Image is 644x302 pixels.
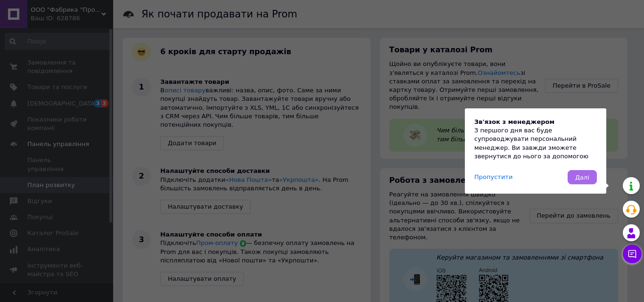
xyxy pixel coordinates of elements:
[474,126,597,161] div: З першого дня вас буде супроводжувати персональний менеджер. Ви завжди зможете звернутися до ньог...
[623,245,642,263] button: Чат з покупцем
[474,118,554,125] span: Зв'язок з менеджером
[575,174,589,181] span: Далі
[474,173,512,181] a: Пропустити
[568,170,597,184] button: Далі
